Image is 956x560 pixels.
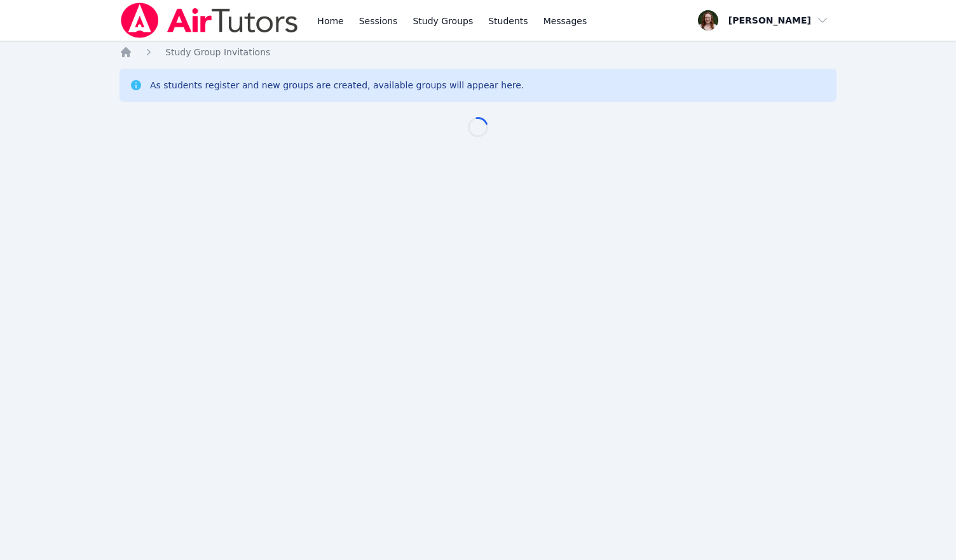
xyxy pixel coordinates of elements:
[165,46,270,58] a: Study Group Invitations
[165,47,270,57] span: Study Group Invitations
[543,15,587,27] span: Messages
[119,46,836,58] nav: Breadcrumb
[150,79,524,92] div: As students register and new groups are created, available groups will appear here.
[119,3,299,38] img: Air Tutors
